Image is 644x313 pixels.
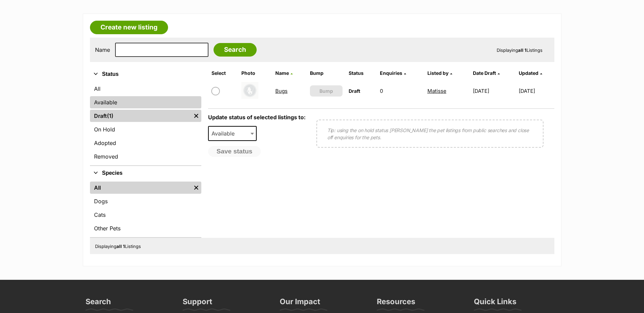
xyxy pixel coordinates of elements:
[427,70,452,76] a: Listed by
[473,70,500,76] a: Date Draft
[209,68,238,79] th: Select
[86,297,111,310] h3: Search
[90,70,201,79] button: Status
[90,96,201,108] a: Available
[90,169,201,178] button: Species
[90,123,201,135] a: On Hold
[377,297,415,310] h3: Resources
[470,79,518,103] td: [DATE]
[275,70,289,76] span: Name
[90,209,201,221] a: Cats
[275,88,288,94] a: Bugs
[349,88,360,94] span: Draft
[380,70,402,76] span: translation missing: en.admin.listings.index.attributes.enquiries
[427,88,446,94] a: Matisse
[518,47,527,53] strong: all 1
[473,70,496,76] span: translation missing: en.admin.listings.index.attributes.date_draft
[116,244,125,249] strong: all 1
[90,83,201,95] a: All
[90,180,201,237] div: Species
[319,87,333,95] span: Bump
[377,79,424,103] td: 0
[208,126,257,141] span: Available
[239,68,272,79] th: Photo
[95,244,141,249] span: Displaying Listings
[209,129,241,138] span: Available
[90,137,201,149] a: Adopted
[208,146,261,157] button: Save status
[90,21,168,34] a: Create new listing
[519,79,554,103] td: [DATE]
[346,68,376,79] th: Status
[519,70,542,76] a: Updated
[307,68,346,79] th: Bump
[280,297,320,310] h3: Our Impact
[380,70,406,76] a: Enquiries
[107,112,113,120] span: (1)
[90,110,191,122] a: Draft
[327,127,533,141] p: Tip: using the on hold status [PERSON_NAME] the pet listings from public searches and close off e...
[310,85,343,97] button: Bump
[90,195,201,207] a: Dogs
[519,70,538,76] span: Updated
[183,297,212,310] h3: Support
[497,47,542,53] span: Displaying Listings
[90,81,201,165] div: Status
[241,82,258,99] img: Bugs
[90,222,201,234] a: Other Pets
[90,182,191,194] a: All
[191,110,201,122] a: Remove filter
[208,114,306,121] label: Update status of selected listings to:
[90,150,201,163] a: Removed
[214,43,257,57] input: Search
[95,47,110,53] label: Name
[275,70,293,76] a: Name
[427,70,448,76] span: Listed by
[474,297,516,310] h3: Quick Links
[191,182,201,194] a: Remove filter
